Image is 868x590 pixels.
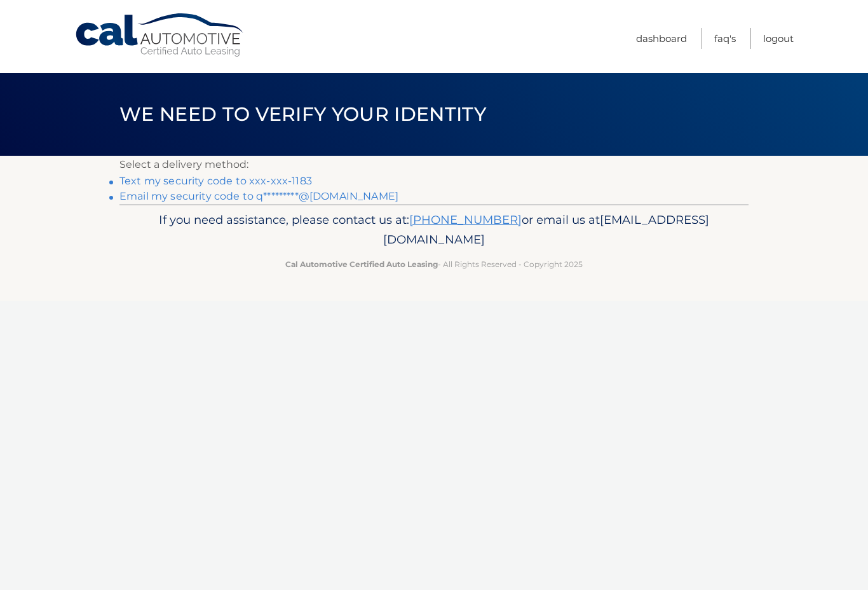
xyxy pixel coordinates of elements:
[128,257,740,271] p: - All Rights Reserved - Copyright 2025
[119,190,398,202] a: Email my security code to q*********@[DOMAIN_NAME]
[119,102,486,126] span: We need to verify your identity
[119,175,312,187] a: Text my security code to xxx-xxx-1183
[74,13,246,58] a: Cal Automotive
[128,210,740,250] p: If you need assistance, please contact us at: or email us at
[409,212,522,227] a: [PHONE_NUMBER]
[763,28,794,49] a: Logout
[285,259,438,269] strong: Cal Automotive Certified Auto Leasing
[714,28,736,49] a: FAQ's
[636,28,687,49] a: Dashboard
[119,156,749,174] p: Select a delivery method:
